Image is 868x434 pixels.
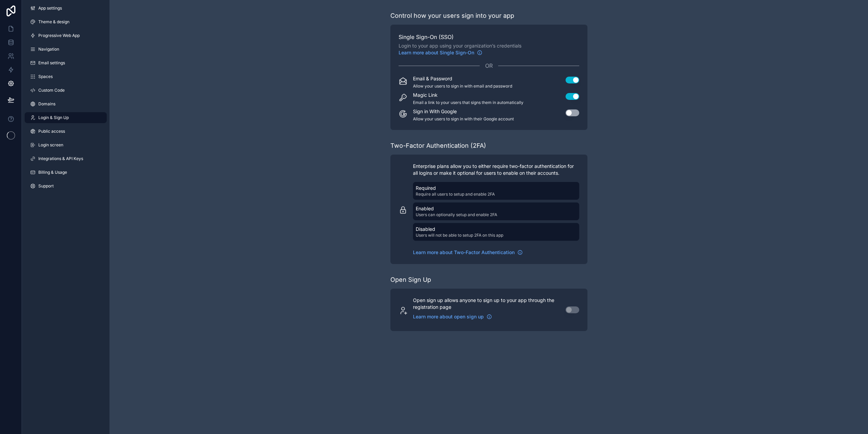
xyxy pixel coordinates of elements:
[413,249,515,256] span: Learn more about Two-Factor Authentication
[390,141,486,150] div: Two-Factor Authentication (2FA)
[25,44,107,55] a: Navigation
[38,170,67,175] span: Billing & Usage
[38,142,63,148] span: Login screen
[25,112,107,123] a: Login & Sign Up
[413,116,514,122] p: Allow your users to sign in with their Google account
[38,101,55,107] span: Domains
[399,42,579,56] span: Login to your app using your organization’s credentials
[25,126,107,137] a: Public access
[416,185,495,192] p: Required
[416,212,497,218] p: Users can optionally setup and enable 2FA
[25,181,107,192] a: Support
[25,140,107,150] a: Login screen
[413,313,492,320] a: Learn more about open sign up
[416,192,495,197] p: Require all users to setup and enable 2FA
[25,3,107,14] a: App settings
[390,11,514,21] div: Control how your users sign into your app
[38,74,53,79] span: Spaces
[416,226,503,233] p: Disabled
[413,313,484,320] span: Learn more about open sign up
[413,75,512,82] p: Email & Password
[399,33,579,41] span: Single Sign-On (SSO)
[485,62,493,70] span: OR
[38,115,69,120] span: Login & Sign Up
[413,83,512,89] p: Allow your users to sign in with email and password
[38,47,59,52] span: Navigation
[413,92,523,98] p: Magic Link
[38,88,65,93] span: Custom Code
[25,98,107,109] a: Domains
[399,49,482,56] a: Learn more about Single Sign-On
[25,153,107,164] a: Integrations & API Keys
[25,167,107,178] a: Billing & Usage
[413,249,523,256] a: Learn more about Two-Factor Authentication
[25,71,107,82] a: Spaces
[399,49,474,56] span: Learn more about Single Sign-On
[416,205,497,212] p: Enabled
[413,297,557,311] p: Open sign up allows anyone to sign up to your app through the registration page
[38,19,69,25] span: Theme & design
[390,275,431,285] div: Open Sign Up
[413,108,514,115] p: Sign in With Google
[38,183,54,189] span: Support
[25,16,107,27] a: Theme & design
[38,5,62,11] span: App settings
[416,233,503,238] p: Users will not be able to setup 2FA on this app
[38,60,65,66] span: Email settings
[38,156,83,161] span: Integrations & API Keys
[25,57,107,68] a: Email settings
[25,85,107,96] a: Custom Code
[25,30,107,41] a: Progressive Web App
[38,33,80,38] span: Progressive Web App
[413,163,579,176] p: Enterprise plans allow you to either require two-factor authentication for all logins or make it ...
[413,100,523,105] p: Email a link to your users that signs them in automatically
[38,129,65,134] span: Public access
